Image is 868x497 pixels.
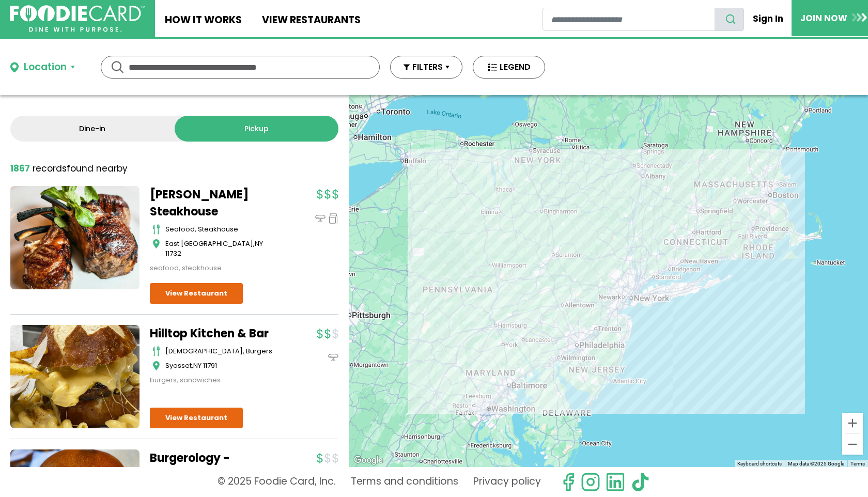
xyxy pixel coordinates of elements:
[10,162,128,176] div: found nearby
[152,239,160,249] img: map_icon.svg
[328,213,338,224] img: pickup_icon.svg
[10,60,75,75] button: Location
[165,361,192,370] span: Syosset
[152,346,160,356] img: cutlery_icon.svg
[150,325,279,342] a: Hilltop Kitchen & Bar
[630,472,650,492] img: tiktok.svg
[175,116,339,142] a: Pickup
[542,8,715,31] input: restaurant search
[255,239,263,248] span: NY
[165,346,279,356] div: [DEMOGRAPHIC_DATA], burgers
[351,454,385,467] a: Open this area in Google Maps (opens a new window)
[737,460,782,468] button: Keyboard shortcuts
[473,472,541,492] a: Privacy policy
[150,449,279,484] a: Burgerology - Massapequa
[606,472,625,492] img: linkedin.svg
[842,434,863,455] button: Zoom out
[328,352,338,363] img: dinein_icon.svg
[315,213,326,224] img: dinein_icon.svg
[842,413,863,433] button: Zoom in
[850,461,865,467] a: Terms
[165,361,279,371] div: ,
[150,263,279,273] div: seafood, steakhouse
[203,361,217,370] span: 11791
[351,472,458,492] a: Terms and conditions
[390,56,462,79] button: FILTERS
[165,239,279,259] div: ,
[33,162,67,175] span: records
[744,7,792,30] a: Sign In
[152,361,160,371] img: map_icon.svg
[165,224,279,235] div: seafood, steakhouse
[10,116,175,142] a: Dine-in
[150,375,279,385] div: burgers, sandwiches
[10,162,30,175] strong: 1867
[559,472,578,492] svg: check us out on facebook
[715,8,745,31] button: search
[24,60,67,75] div: Location
[150,283,243,304] a: View Restaurant
[193,361,202,370] span: NY
[351,454,385,467] img: Google
[165,248,181,258] span: 11732
[152,224,160,235] img: cutlery_icon.svg
[150,408,243,428] a: View Restaurant
[150,186,279,220] a: [PERSON_NAME] Steakhouse
[10,5,145,33] img: FoodieCard; Eat, Drink, Save, Donate
[788,461,844,467] span: Map data ©2025 Google
[218,472,336,492] p: © 2025 Foodie Card, Inc.
[473,56,545,79] button: LEGEND
[165,239,253,248] span: East [GEOGRAPHIC_DATA]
